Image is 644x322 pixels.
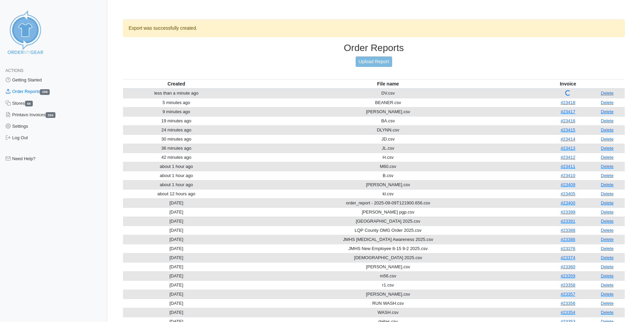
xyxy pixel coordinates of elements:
[123,144,230,153] td: 36 minutes ago
[601,246,614,251] a: Delete
[230,244,546,253] td: JMHS New Employee 8-15 9-2 2025.csv
[123,180,230,189] td: about 1 hour ago
[560,273,575,278] a: #23359
[230,271,546,280] td: m56.csv
[601,228,614,233] a: Delete
[560,200,575,205] a: #23400
[123,244,230,253] td: [DATE]
[230,217,546,226] td: [GEOGRAPHIC_DATA] 2025.csv
[601,191,614,196] a: Delete
[560,301,575,306] a: #23356
[230,162,546,171] td: M60.csv
[560,228,575,233] a: #23388
[230,116,546,125] td: BA.csv
[123,79,230,89] th: Created
[560,100,575,105] a: #23418
[230,235,546,244] td: JMHS [MEDICAL_DATA] Awareness 2025.csv
[601,118,614,123] a: Delete
[560,164,575,169] a: #23411
[123,207,230,217] td: [DATE]
[560,292,575,297] a: #23357
[230,171,546,180] td: B.csv
[230,198,546,207] td: order_report - 2025-09-09T121900.656.csv
[123,299,230,308] td: [DATE]
[46,112,55,118] span: 254
[230,253,546,262] td: [DEMOGRAPHIC_DATA] 2025.csv
[601,282,614,288] a: Delete
[123,253,230,262] td: [DATE]
[230,290,546,299] td: [PERSON_NAME].csv
[560,255,575,260] a: #23374
[601,264,614,269] a: Delete
[123,89,230,98] td: less than a minute ago
[560,246,575,251] a: #23376
[560,219,575,224] a: #23391
[601,219,614,224] a: Delete
[123,153,230,162] td: 42 minutes ago
[601,91,614,96] a: Delete
[560,173,575,178] a: #23410
[123,42,625,54] h3: Order Reports
[230,89,546,98] td: DV.csv
[601,310,614,315] a: Delete
[123,171,230,180] td: about 1 hour ago
[123,98,230,107] td: 5 minutes ago
[601,255,614,260] a: Delete
[560,109,575,114] a: #23417
[560,264,575,269] a: #23360
[230,153,546,162] td: H.csv
[230,144,546,153] td: JL.csv
[560,137,575,142] a: #23414
[123,271,230,280] td: [DATE]
[230,262,546,271] td: [PERSON_NAME].csv
[123,162,230,171] td: about 1 hour ago
[230,226,546,235] td: LQP County OMG Order 2025.csv
[560,118,575,123] a: #23416
[230,280,546,290] td: r1.csv
[123,107,230,116] td: 9 minutes ago
[123,280,230,290] td: [DATE]
[560,237,575,242] a: #23386
[601,155,614,160] a: Delete
[230,134,546,144] td: JD.csv
[123,290,230,299] td: [DATE]
[230,98,546,107] td: BEANER.csv
[5,68,23,73] span: Actions
[560,191,575,196] a: #23405
[601,173,614,178] a: Delete
[230,125,546,134] td: DLYNN.csv
[560,310,575,315] a: #23354
[123,134,230,144] td: 30 minutes ago
[230,299,546,308] td: RUN WASH.csv
[560,282,575,288] a: #23358
[230,308,546,317] td: WASH.csv
[25,101,33,106] span: 66
[230,189,546,198] td: kl.csv
[123,125,230,134] td: 24 minutes ago
[601,200,614,205] a: Delete
[601,100,614,105] a: Delete
[560,146,575,151] a: #23413
[123,116,230,125] td: 19 minutes ago
[230,180,546,189] td: [PERSON_NAME].csv
[546,79,590,89] th: Invoice
[123,217,230,226] td: [DATE]
[123,226,230,235] td: [DATE]
[230,107,546,116] td: [PERSON_NAME].csv
[601,301,614,306] a: Delete
[601,237,614,242] a: Delete
[230,79,546,89] th: File name
[601,292,614,297] a: Delete
[560,209,575,215] a: #23399
[601,209,614,215] a: Delete
[560,127,575,132] a: #23415
[356,56,392,67] a: Upload Report
[123,19,625,37] div: Export was successfully created.
[601,146,614,151] a: Delete
[123,235,230,244] td: [DATE]
[123,262,230,271] td: [DATE]
[123,308,230,317] td: [DATE]
[601,109,614,114] a: Delete
[40,89,50,95] span: 256
[601,164,614,169] a: Delete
